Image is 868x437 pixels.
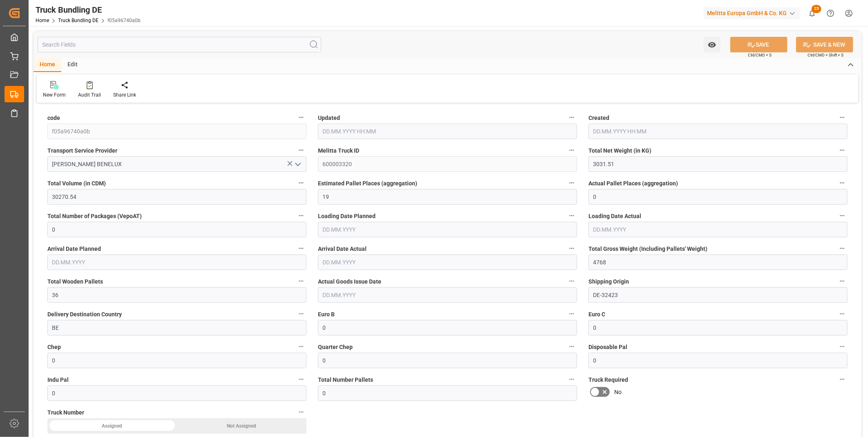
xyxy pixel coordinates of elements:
[837,341,848,352] button: Disposable Pal
[177,418,306,434] div: Not Assigned
[47,179,106,188] span: Total Volume (in CDM)
[588,277,629,286] span: Shipping Origin
[61,58,84,72] div: Edit
[614,388,622,396] span: No
[47,277,103,286] span: Total Wooden Pallets
[47,255,306,270] input: DD.MM.YYYY
[748,52,772,58] span: Ctrl/CMD + S
[47,114,60,122] span: code
[796,37,853,52] button: SAVE & NEW
[291,158,304,171] button: open menu
[588,343,627,351] span: Disposable Pal
[78,91,101,99] div: Audit Trail
[837,374,848,385] button: Truck Required
[47,245,101,253] span: Arrival Date Planned
[588,212,641,221] span: Loading Date Actual
[837,178,848,188] button: Actual Pallet Places (aggregation)
[296,374,306,385] button: Indu Pal
[47,146,117,155] span: Transport Service Provider
[566,210,577,221] button: Loading Date Planned
[318,124,577,139] input: DD.MM.YYYY HH:MM
[296,210,306,221] button: Total Number of Packages (VepoAT)
[812,5,821,13] span: 23
[47,212,142,221] span: Total Number of Packages (VepoAT)
[113,91,136,99] div: Share Link
[34,58,61,72] div: Home
[47,408,84,417] span: Truck Number
[588,310,605,319] span: Euro C
[566,309,577,319] button: Euro B
[588,114,609,122] span: Created
[296,407,306,417] button: Truck Number
[837,309,848,319] button: Euro C
[318,277,381,286] span: Actual Goods Issue Date
[296,243,306,254] button: Arrival Date Planned
[38,37,321,52] input: Search Fields
[821,4,840,23] button: Help Center
[588,146,651,155] span: Total Net Weight (in KG)
[36,18,49,23] a: Home
[837,145,848,155] button: Total Net Weight (in KG)
[47,418,177,434] div: Assigned
[36,4,141,16] div: Truck Bundling DE
[318,376,373,384] span: Total Number Pallets
[296,276,306,286] button: Total Wooden Pallets
[566,341,577,352] button: Quarter Chep
[296,178,306,188] button: Total Volume (in CDM)
[318,222,577,237] input: DD.MM.YYYY
[318,179,417,188] span: Estimated Pallet Places (aggregation)
[588,376,628,384] span: Truck Required
[318,146,359,155] span: Melitta Truck ID
[837,276,848,286] button: Shipping Origin
[318,310,335,319] span: Euro B
[318,287,577,303] input: DD.MM.YYYY
[318,114,340,122] span: Updated
[704,5,803,21] button: Melitta Europa GmbH & Co. KG
[837,112,848,123] button: Created
[318,343,353,351] span: Quarter Chep
[588,222,848,237] input: DD.MM.YYYY
[808,52,843,58] span: Ctrl/CMD + Shift + S
[58,18,98,23] a: Truck Bundling DE
[704,7,800,19] div: Melitta Europa GmbH & Co. KG
[318,245,367,253] span: Arrival Date Actual
[566,276,577,286] button: Actual Goods Issue Date
[47,310,122,319] span: Delivery Destination Country
[296,341,306,352] button: Chep
[296,145,306,155] button: Transport Service Provider
[704,37,720,52] button: open menu
[566,112,577,123] button: Updated
[566,374,577,385] button: Total Number Pallets
[566,145,577,155] button: Melitta Truck ID
[803,4,821,23] button: show 23 new notifications
[296,309,306,319] button: Delivery Destination Country
[318,255,577,270] input: DD.MM.YYYY
[837,243,848,254] button: Total Gross Weight (Including Pallets' Weight)
[43,91,66,99] div: New Form
[730,37,787,52] button: SAVE
[566,178,577,188] button: Estimated Pallet Places (aggregation)
[318,212,376,221] span: Loading Date Planned
[47,343,61,351] span: Chep
[296,112,306,123] button: code
[588,124,848,139] input: DD.MM.YYYY HH:MM
[566,243,577,254] button: Arrival Date Actual
[588,245,707,253] span: Total Gross Weight (Including Pallets' Weight)
[47,376,69,384] span: Indu Pal
[588,179,678,188] span: Actual Pallet Places (aggregation)
[837,210,848,221] button: Loading Date Actual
